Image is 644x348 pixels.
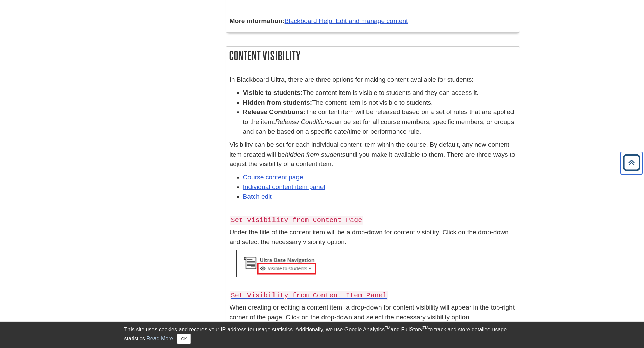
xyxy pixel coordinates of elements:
[243,183,325,190] a: Individual content item panel
[226,47,520,64] h2: Content Visibility
[243,89,303,96] strong: Visible to students:
[275,118,331,125] em: Release Conditions
[236,250,322,277] img: Set visibility from content page
[177,334,190,344] button: Close
[285,151,345,158] em: hidden from students
[243,88,516,98] li: The content item is visible to students and they can access it.
[243,107,516,136] li: The content item will be released based on a set of rules that are applied to the item. can be se...
[230,216,364,225] code: Set Visibility from Content Page
[621,158,642,167] a: Back to Top
[243,193,272,200] a: Batch edit
[146,336,173,341] a: Read More
[230,227,516,247] p: Under the title of the content item will be a drop-down for content visibility. Click on the drop...
[230,17,285,24] strong: More information:
[423,326,428,330] sup: TM
[230,291,388,300] code: Set Visibility from Content Item Panel
[285,17,408,24] a: Blackboard Help: Edit and manage content
[243,173,303,181] a: Course content page
[124,326,520,344] div: This site uses cookies and records your IP address for usage statistics. Additionally, we use Goo...
[230,303,516,322] p: When creating or editing a content item, a drop-down for content visibility will appear in the to...
[385,326,390,330] sup: TM
[243,98,516,108] li: The content item is not visible to students.
[230,140,516,169] p: Visibility can be set for each individual content item within the course. By default, any new con...
[243,99,312,106] strong: Hidden from students:
[230,75,516,85] p: In Blackboard Ultra, there are three options for making content available for students:
[243,108,305,115] strong: Release Conditions:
